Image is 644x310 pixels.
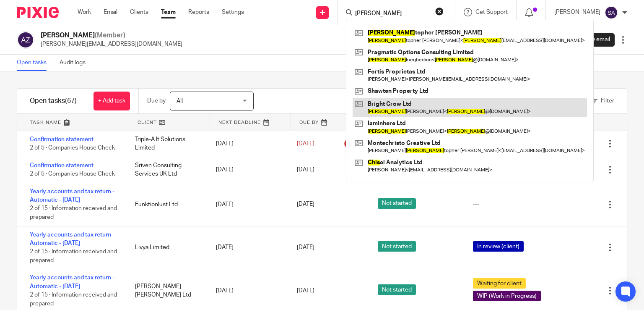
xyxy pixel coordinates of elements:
img: Pixie [17,7,59,18]
span: (Member) [95,32,125,39]
a: Settings [222,8,244,16]
span: Not started [378,198,416,209]
span: [DATE] [297,167,314,173]
div: [DATE] [208,239,288,256]
div: Livya Limited [127,239,208,256]
a: Reports [188,8,209,16]
div: [DATE] [208,135,288,152]
div: [DATE] [208,282,288,299]
span: [DATE] [297,141,314,147]
span: [DATE] [297,288,314,294]
img: svg%3E [605,6,618,19]
img: svg%3E [17,31,34,49]
a: Audit logs [60,55,92,71]
a: + Add task [93,92,130,110]
span: 2 of 5 · Companies House Check [30,171,115,177]
h1: Open tasks [30,97,77,105]
span: 2 of 15 · Information received and prepared [30,249,117,263]
button: Clear [435,7,444,16]
a: Work [78,8,91,16]
div: [DATE] [208,196,288,213]
div: [DATE] [208,161,288,178]
a: Open tasks [17,55,53,71]
a: Yearly accounts and tax return - Automatic - [DATE] [30,232,114,246]
span: In review (client) [473,241,524,252]
a: Yearly accounts and tax return - Automatic - [DATE] [30,275,114,289]
a: Clients [130,8,148,16]
div: Sriven Consulting Services UK Ltd [127,157,208,183]
a: Confirmation statement [30,137,93,142]
span: 2 of 15 · Information received and prepared [30,206,117,221]
span: All [177,98,183,104]
a: Email [104,8,117,16]
a: Yearly accounts and tax return - Automatic - [DATE] [30,189,114,203]
span: 2 of 5 · Companies House Check [30,145,115,151]
a: Confirmation statement [30,163,93,168]
div: Triple-A It Solutions Limited [127,131,208,157]
span: Not started [378,241,416,252]
span: Waiting for client [473,278,526,289]
span: Not started [378,284,416,295]
input: Search [354,10,430,18]
span: [DATE] [297,202,314,208]
span: [DATE] [297,244,314,250]
span: WIP (Work in Progress) [473,291,541,301]
div: --- [473,200,479,209]
h2: [PERSON_NAME] [41,31,182,40]
span: (67) [65,97,77,104]
span: 2 of 15 · Information received and prepared [30,292,117,307]
div: Funktionlust Ltd [127,196,208,213]
p: Due by [147,97,166,105]
div: [PERSON_NAME] [PERSON_NAME] Ltd [127,278,208,304]
span: Filter [601,98,614,104]
span: Get Support [475,9,508,15]
p: [PERSON_NAME][EMAIL_ADDRESS][DOMAIN_NAME] [41,40,182,48]
a: Team [161,8,176,16]
p: [PERSON_NAME] [554,8,600,16]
